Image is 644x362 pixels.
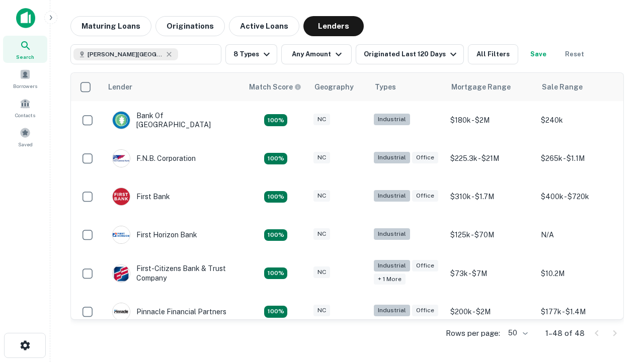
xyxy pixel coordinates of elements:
[113,150,130,167] img: picture
[113,112,130,129] img: picture
[229,16,299,36] button: Active Loans
[102,73,243,101] th: Lender
[412,152,438,163] div: Office
[16,8,35,28] img: capitalize-icon.png
[3,65,47,92] a: Borrowers
[545,327,585,339] p: 1–48 of 48
[3,36,47,63] a: Search
[374,152,410,163] div: Industrial
[445,101,536,139] td: $180k - $2M
[374,190,410,202] div: Industrial
[314,81,354,93] div: Geography
[112,264,233,282] div: First-citizens Bank & Trust Company
[522,44,554,64] button: Save your search to get updates of matches that match your search criteria.
[313,266,330,278] div: NC
[374,260,410,271] div: Industrial
[536,216,626,254] td: N/A
[225,44,277,64] button: 8 Types
[536,139,626,177] td: $265k - $1.1M
[308,73,369,101] th: Geography
[264,229,287,241] div: Matching Properties: 6, hasApolloMatch: undefined
[375,81,396,93] div: Types
[88,50,163,59] span: [PERSON_NAME][GEOGRAPHIC_DATA], [GEOGRAPHIC_DATA]
[313,190,330,202] div: NC
[412,260,438,271] div: Office
[15,111,35,119] span: Contacts
[112,303,226,321] div: Pinnacle Financial Partners
[412,305,438,316] div: Office
[445,73,536,101] th: Mortgage Range
[504,326,529,340] div: 50
[3,123,47,150] a: Saved
[356,44,464,64] button: Originated Last 120 Days
[264,306,287,318] div: Matching Properties: 10, hasApolloMatch: undefined
[445,216,536,254] td: $125k - $70M
[374,228,410,240] div: Industrial
[536,101,626,139] td: $240k
[249,81,299,93] h6: Match Score
[445,293,536,331] td: $200k - $2M
[113,265,130,282] img: picture
[243,73,308,101] th: Capitalize uses an advanced AI algorithm to match your search with the best lender. The match sco...
[264,191,287,203] div: Matching Properties: 8, hasApolloMatch: undefined
[13,82,37,90] span: Borrowers
[16,53,34,61] span: Search
[313,114,330,125] div: NC
[445,139,536,177] td: $225.3k - $21M
[313,305,330,316] div: NC
[594,282,644,330] iframe: Chat Widget
[70,16,151,36] button: Maturing Loans
[412,190,438,202] div: Office
[369,73,445,101] th: Types
[313,152,330,163] div: NC
[445,254,536,292] td: $73k - $7M
[313,228,330,240] div: NC
[451,81,511,93] div: Mortgage Range
[374,114,410,125] div: Industrial
[281,44,352,64] button: Any Amount
[264,267,287,280] div: Matching Properties: 7, hasApolloMatch: undefined
[374,274,406,285] div: + 1 more
[113,303,130,320] img: picture
[468,44,518,64] button: All Filters
[536,293,626,331] td: $177k - $1.4M
[108,81,132,93] div: Lender
[3,94,47,121] a: Contacts
[112,111,233,129] div: Bank Of [GEOGRAPHIC_DATA]
[536,254,626,292] td: $10.2M
[264,153,287,165] div: Matching Properties: 7, hasApolloMatch: undefined
[113,188,130,205] img: picture
[112,149,196,167] div: F.n.b. Corporation
[113,226,130,243] img: picture
[374,305,410,316] div: Industrial
[264,114,287,126] div: Matching Properties: 8, hasApolloMatch: undefined
[536,177,626,216] td: $400k - $720k
[249,81,301,93] div: Capitalize uses an advanced AI algorithm to match your search with the best lender. The match sco...
[445,177,536,216] td: $310k - $1.7M
[303,16,364,36] button: Lenders
[112,188,170,206] div: First Bank
[112,226,197,244] div: First Horizon Bank
[364,48,459,60] div: Originated Last 120 Days
[542,81,583,93] div: Sale Range
[18,140,33,148] span: Saved
[155,16,225,36] button: Originations
[446,327,500,339] p: Rows per page:
[558,44,591,64] button: Reset
[536,73,626,101] th: Sale Range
